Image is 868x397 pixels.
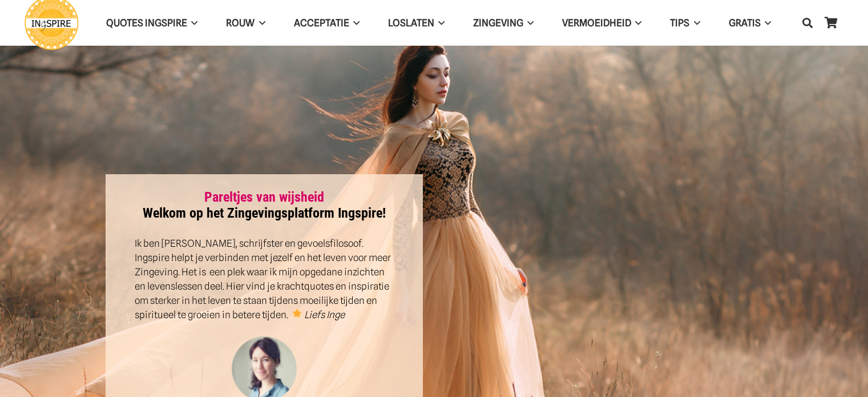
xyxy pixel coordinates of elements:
img: 🌟 [292,309,302,319]
span: VERMOEIDHEID Menu [631,9,641,37]
span: ROUW [226,17,255,29]
span: Loslaten [388,17,434,29]
em: Liefs Inge [304,309,345,320]
a: Pareltjes van wijsheid [204,189,324,205]
strong: Welkom op het Zingevingsplatform Ingspire! [143,189,386,222]
a: LoslatenLoslaten Menu [374,9,459,38]
a: QUOTES INGSPIREQUOTES INGSPIRE Menu [92,9,212,38]
span: ROUW Menu [255,9,265,37]
a: AcceptatieAcceptatie Menu [280,9,374,38]
span: GRATIS [729,17,761,29]
a: TIPSTIPS Menu [656,9,714,38]
span: TIPS [670,17,689,29]
span: VERMOEIDHEID [562,17,631,29]
span: QUOTES INGSPIRE Menu [187,9,197,37]
span: TIPS Menu [689,9,700,37]
span: QUOTES INGSPIRE [106,17,187,29]
a: ROUWROUW Menu [212,9,279,38]
a: ZingevingZingeving Menu [459,9,548,38]
p: Ik ben [PERSON_NAME], schrijfster en gevoelsfilosoof. Ingspire helpt je verbinden met jezelf en h... [135,236,394,322]
span: Zingeving [473,17,523,29]
span: Acceptatie Menu [349,9,360,37]
span: GRATIS Menu [761,9,771,37]
span: Acceptatie [294,17,349,29]
a: VERMOEIDHEIDVERMOEIDHEID Menu [548,9,656,38]
a: GRATISGRATIS Menu [714,9,785,38]
a: Zoeken [796,9,819,37]
span: Zingeving Menu [523,9,534,37]
span: Loslaten Menu [434,9,445,37]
